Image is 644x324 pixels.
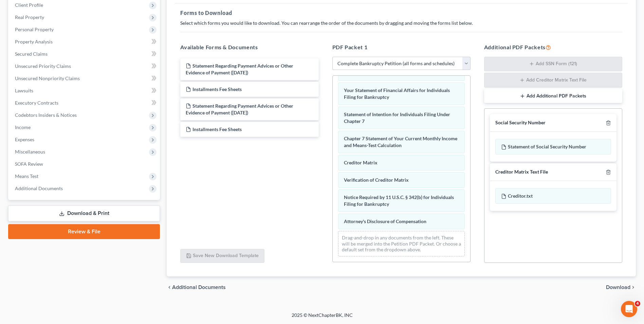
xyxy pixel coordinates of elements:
[495,188,611,204] div: Creditor.txt
[495,139,611,155] div: Statement of Social Security Number
[344,160,378,165] span: Creditor Matrix
[15,2,43,8] span: Client Profile
[180,249,264,263] button: Save New Download Template
[15,63,71,69] span: Unsecured Priority Claims
[10,36,160,48] a: Property Analysis
[10,158,160,170] a: SOFA Review
[344,87,450,100] span: Your Statement of Financial Affairs for Individuals Filing for Bankruptcy
[15,137,34,142] span: Expenses
[484,73,622,88] button: Add Creditor Matrix Text File
[10,72,160,85] a: Unsecured Nonpriority Claims
[495,120,546,126] div: Social Security Number
[630,285,636,290] i: chevron_right
[15,75,80,81] span: Unsecured Nonpriority Claims
[8,224,160,239] a: Review & File
[338,231,465,256] div: Drag-and-drop in any documents from the left. These will be merged into the Petition PDF Packet. ...
[621,301,637,317] iframe: Intercom live chat
[167,285,226,290] a: chevron_left Additional Documents
[15,14,44,20] span: Real Property
[186,103,293,115] span: Statement Regarding Payment Advices or Other Evidence of Payment ([DATE])
[344,177,409,183] span: Verification of Creditor Matrix
[15,39,53,44] span: Property Analysis
[167,285,172,290] i: chevron_left
[495,169,548,175] div: Creditor Matrix Text File
[15,26,54,32] span: Personal Property
[484,57,622,72] button: Add SSN Form (121)
[484,43,622,51] h5: Additional PDF Packets
[15,185,63,191] span: Additional Documents
[606,285,630,290] span: Download
[10,85,160,97] a: Lawsuits
[8,205,160,221] a: Download & Print
[15,124,31,130] span: Income
[332,43,471,51] h5: PDF Packet 1
[15,173,38,179] span: Means Test
[15,112,77,118] span: Codebtors Insiders & Notices
[10,97,160,109] a: Executory Contracts
[15,149,45,155] span: Miscellaneous
[15,161,43,167] span: SOFA Review
[10,60,160,72] a: Unsecured Priority Claims
[344,218,426,224] span: Attorney's Disclosure of Compensation
[15,100,58,106] span: Executory Contracts
[635,301,640,306] span: 4
[15,88,33,93] span: Lawsuits
[344,136,457,148] span: Chapter 7 Statement of Your Current Monthly Income and Means-Test Calculation
[192,126,242,132] span: Installments Fee Sheets
[186,63,293,75] span: Statement Regarding Payment Advices or Other Evidence of Payment ([DATE])
[344,111,450,124] span: Statement of Intention for Individuals Filing Under Chapter 7
[15,51,48,57] span: Secured Claims
[180,9,622,17] h5: Forms to Download
[10,48,160,60] a: Secured Claims
[484,89,622,103] button: Add Additional PDF Packets
[606,285,636,290] button: Download chevron_right
[129,312,516,324] div: 2025 © NextChapterBK, INC
[180,20,622,26] p: Select which forms you would like to download. You can rearrange the order of the documents by dr...
[172,285,226,290] span: Additional Documents
[192,86,242,92] span: Installments Fee Sheets
[344,194,454,207] span: Notice Required by 11 U.S.C. § 342(b) for Individuals Filing for Bankruptcy
[180,43,318,51] h5: Available Forms & Documents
